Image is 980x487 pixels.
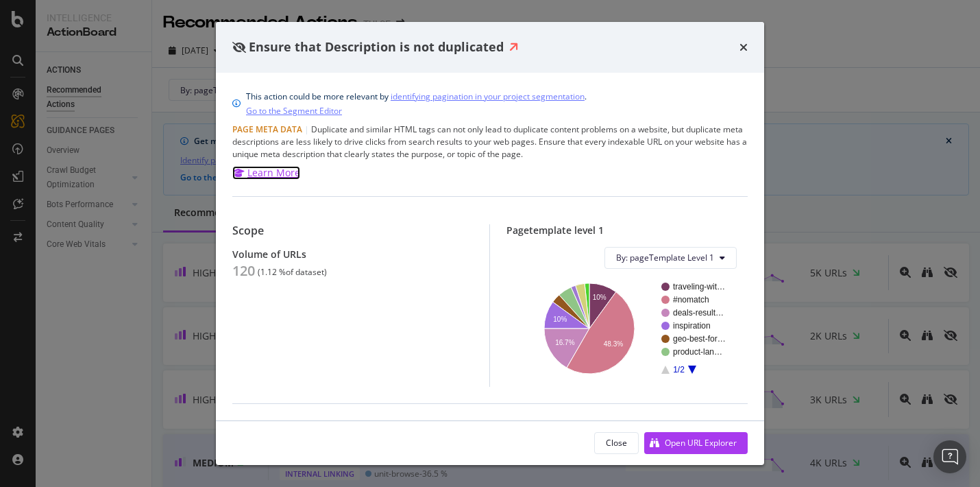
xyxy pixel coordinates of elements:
button: Open URL Explorer [644,432,748,454]
a: Go to the Segment Editor [246,104,342,118]
svg: A chart. [517,280,737,376]
a: Learn More [232,166,300,180]
text: geo-best-for… [673,334,726,344]
button: Close [594,432,639,454]
div: modal [216,22,764,465]
div: ( 1.12 % of dataset ) [258,268,327,277]
text: deals-result… [673,308,724,318]
text: 16.7% [555,339,574,346]
text: product-lan… [673,347,722,357]
text: inspiration [673,321,711,331]
text: 10% [593,294,607,301]
text: 48.3% [604,340,623,348]
button: By: pageTemplate Level 1 [604,247,737,269]
text: 10% [553,315,567,322]
div: times [739,38,748,56]
div: Volume of URLs [232,248,473,260]
span: By: pageTemplate Level 1 [616,252,714,263]
text: #nomatch [673,295,709,305]
div: 120 [232,263,255,279]
div: Pagetemplate level 1 [506,224,748,236]
div: Open Intercom Messenger [933,440,966,473]
div: eye-slash [232,42,246,53]
a: identifying pagination in your project segmentation [391,89,585,104]
span: Page Meta Data [232,123,302,135]
div: Open URL Explorer [665,437,737,449]
div: Close [606,437,627,449]
span: Ensure that Description is not duplicated [249,38,504,55]
div: This action could be more relevant by . [246,89,587,118]
div: info banner [232,89,748,118]
div: Scope [232,224,473,237]
div: Duplicate and similar HTML tags can not only lead to duplicate content problems on a website, but... [232,123,748,161]
text: traveling-wit… [673,282,725,292]
text: 1/2 [673,365,685,375]
div: Learn More [247,166,300,180]
span: | [304,123,309,135]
